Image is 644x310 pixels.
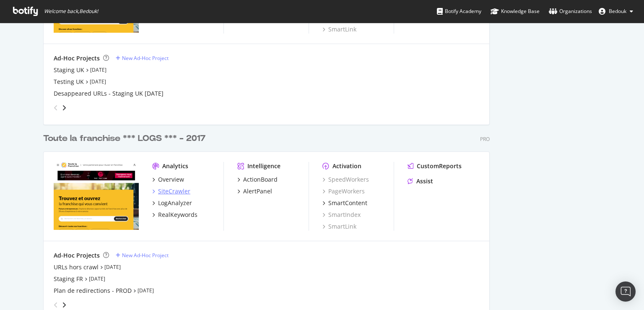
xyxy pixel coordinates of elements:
[322,211,361,219] a: SmartIndex
[158,175,184,184] div: Overview
[54,263,99,271] a: URLs hors crawl
[50,101,61,115] div: angle-left
[408,177,433,185] a: Assist
[158,211,197,219] div: RealKeywords
[417,162,462,170] div: CustomReports
[491,7,540,16] div: Knowledge Base
[152,199,192,207] a: LogAnalyzer
[152,175,184,184] a: Overview
[158,187,190,195] div: SiteCrawler
[54,162,139,230] img: toute-la-franchise.com
[158,199,192,207] div: LogAnalyzer
[416,177,433,185] div: Assist
[609,8,626,15] span: Bedouk
[243,175,278,184] div: ActionBoard
[152,211,197,219] a: RealKeywords
[54,78,84,86] a: Testing UK
[322,175,369,184] a: SpeedWorkers
[480,135,490,143] div: Pro
[122,55,169,62] div: New Ad-Hoc Project
[592,5,640,18] button: Bedouk
[408,162,462,170] a: CustomReports
[322,222,356,231] a: SmartLink
[322,187,365,195] a: PageWorkers
[89,275,105,282] a: [DATE]
[615,281,636,302] div: Open Intercom Messenger
[54,54,100,63] div: Ad-Hoc Projects
[44,8,98,15] span: Welcome back, Bedouk !
[328,199,367,207] div: SmartContent
[237,187,272,195] a: AlertPanel
[122,252,169,259] div: New Ad-Hoc Project
[243,187,272,195] div: AlertPanel
[116,55,169,62] a: New Ad-Hoc Project
[54,251,100,260] div: Ad-Hoc Projects
[322,199,367,207] a: SmartContent
[43,133,205,145] div: Toute la franchise *** LOGS *** - 2017
[54,275,83,283] a: Staging FR
[332,162,361,170] div: Activation
[152,187,190,195] a: SiteCrawler
[104,263,121,271] a: [DATE]
[247,162,280,170] div: Intelligence
[54,287,132,295] a: Plan de redirections - PROD
[54,66,84,74] a: Staging UK
[90,78,106,85] a: [DATE]
[437,7,481,16] div: Botify Academy
[90,66,106,73] a: [DATE]
[549,7,592,16] div: Organizations
[138,287,154,294] a: [DATE]
[322,25,356,34] a: SmartLink
[61,301,67,309] div: angle-right
[237,175,278,184] a: ActionBoard
[61,104,67,112] div: angle-right
[116,252,169,259] a: New Ad-Hoc Project
[54,89,164,98] a: Desappeared URLs - Staging UK [DATE]
[43,133,209,145] a: Toute la franchise *** LOGS *** - 2017
[162,162,188,170] div: Analytics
